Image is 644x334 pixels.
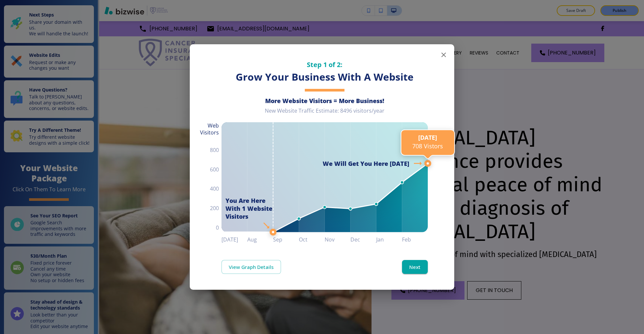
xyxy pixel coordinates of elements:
h6: Feb [402,235,428,244]
h6: [DATE] [221,235,247,244]
h3: Grow Your Business With A Website [221,70,428,84]
h6: Oct [299,235,325,244]
h5: Step 1 of 2: [221,60,428,69]
h6: Nov [325,235,350,244]
button: Next [402,260,428,274]
a: View Graph Details [221,260,281,274]
h6: Sep [273,235,299,244]
div: New Website Traffic Estimate: 8496 visitors/year [221,107,428,120]
h6: Aug [247,235,273,244]
h6: More Website Visitors = More Business! [221,97,428,105]
h6: Jan [376,235,402,244]
h6: Dec [350,235,376,244]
